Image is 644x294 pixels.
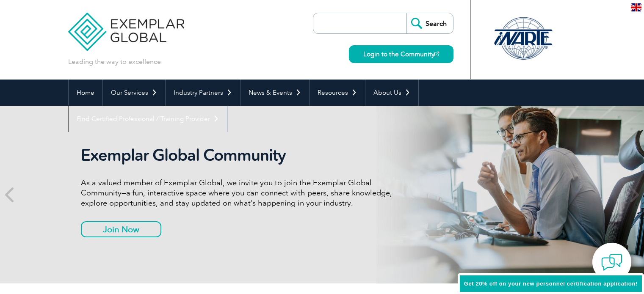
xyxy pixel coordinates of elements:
[310,80,365,106] a: Resources
[240,80,309,106] a: News & Events
[81,146,398,165] h2: Exemplar Global Community
[69,106,227,132] a: Find Certified Professional / Training Provider
[601,252,622,273] img: contact-chat.png
[69,80,102,106] a: Home
[631,3,641,11] img: en
[166,80,240,106] a: Industry Partners
[349,45,453,63] a: Login to the Community
[365,80,418,106] a: About Us
[68,57,161,66] p: Leading the way to excellence
[406,13,453,33] input: Search
[434,52,439,56] img: open_square.png
[464,280,638,287] span: Get 20% off on your new personnel certification application!
[81,178,398,208] p: As a valued member of Exemplar Global, we invite you to join the Exemplar Global Community—a fun,...
[103,80,165,106] a: Our Services
[81,221,161,237] a: Join Now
